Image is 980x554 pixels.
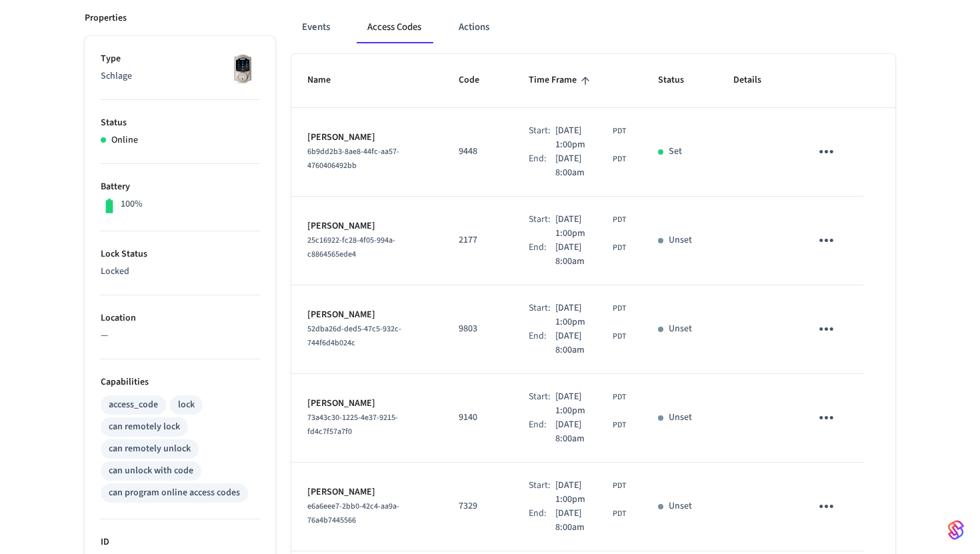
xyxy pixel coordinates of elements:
[448,11,500,43] button: Actions
[613,508,626,520] span: PDT
[613,419,626,431] span: PDT
[529,152,555,180] div: End:
[307,501,399,526] span: e6a6eee7-2bb0-42c4-aa9a-76a4b7445566
[669,322,692,336] p: Unset
[101,52,259,66] p: Type
[669,411,692,425] p: Unset
[555,152,626,180] div: America/Los_Angeles
[109,442,191,456] div: can remotely unlock
[555,241,626,269] div: America/Los_Angeles
[109,486,240,500] div: can program online access codes
[529,70,594,91] span: Time Frame
[555,241,610,269] span: [DATE] 8:00am
[613,153,626,165] span: PDT
[555,213,626,241] div: America/Los_Angeles
[613,125,626,137] span: PDT
[613,303,626,315] span: PDT
[307,131,427,145] p: [PERSON_NAME]
[101,265,259,279] p: Locked
[669,499,692,513] p: Unset
[529,124,555,152] div: Start:
[459,233,497,247] p: 2177
[555,507,610,535] span: [DATE] 8:00am
[357,11,432,43] button: Access Codes
[109,420,180,434] div: can remotely lock
[529,329,555,357] div: End:
[529,390,555,418] div: Start:
[226,52,259,85] img: Schlage Sense Smart Deadbolt with Camelot Trim, Front
[121,197,143,211] p: 100%
[669,145,682,159] p: Set
[555,301,626,329] div: America/Los_Angeles
[307,146,399,171] span: 6b9dd2b3-8ae8-44fc-aa57-4760406492bb
[307,323,401,349] span: 52dba26d-ded5-47c5-932c-744f6d4b024c
[529,418,555,446] div: End:
[555,479,626,507] div: America/Los_Angeles
[555,124,626,152] div: America/Los_Angeles
[307,412,398,437] span: 73a43c30-1225-4e37-9215-fd4c7f57a7f0
[459,411,497,425] p: 9140
[459,145,497,159] p: 9448
[555,390,610,418] span: [DATE] 1:00pm
[109,398,158,412] div: access_code
[555,213,610,241] span: [DATE] 1:00pm
[555,507,626,535] div: America/Los_Angeles
[555,418,610,446] span: [DATE] 8:00am
[291,11,895,43] div: ant example
[101,329,259,343] p: —
[307,235,395,260] span: 25c16922-fc28-4f05-994a-c8864565ede4
[307,70,348,91] span: Name
[555,418,626,446] div: America/Los_Angeles
[529,507,555,535] div: End:
[101,69,259,83] p: Schlage
[111,133,138,147] p: Online
[307,485,427,499] p: [PERSON_NAME]
[307,219,427,233] p: [PERSON_NAME]
[101,375,259,389] p: Capabilities
[613,242,626,254] span: PDT
[85,11,127,25] p: Properties
[529,479,555,507] div: Start:
[307,397,427,411] p: [PERSON_NAME]
[555,329,626,357] div: America/Los_Angeles
[613,391,626,403] span: PDT
[669,233,692,247] p: Unset
[101,535,259,549] p: ID
[733,70,779,91] span: Details
[613,480,626,492] span: PDT
[101,311,259,325] p: Location
[529,301,555,329] div: Start:
[555,390,626,418] div: America/Los_Angeles
[613,214,626,226] span: PDT
[459,70,497,91] span: Code
[109,464,193,478] div: can unlock with code
[307,308,427,322] p: [PERSON_NAME]
[948,519,964,541] img: SeamLogoGradient.69752ec5.svg
[101,116,259,130] p: Status
[555,329,610,357] span: [DATE] 8:00am
[178,398,195,412] div: lock
[529,213,555,241] div: Start:
[101,247,259,261] p: Lock Status
[555,479,610,507] span: [DATE] 1:00pm
[555,152,610,180] span: [DATE] 8:00am
[613,331,626,343] span: PDT
[658,70,701,91] span: Status
[459,322,497,336] p: 9803
[529,241,555,269] div: End:
[101,180,259,194] p: Battery
[291,11,341,43] button: Events
[555,124,610,152] span: [DATE] 1:00pm
[555,301,610,329] span: [DATE] 1:00pm
[459,499,497,513] p: 7329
